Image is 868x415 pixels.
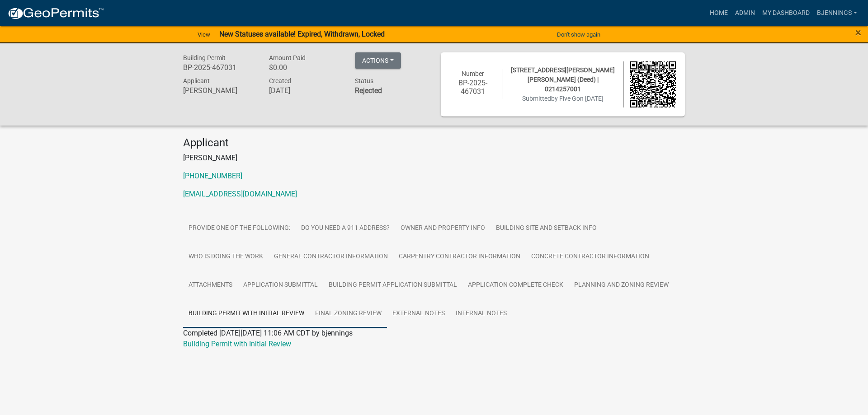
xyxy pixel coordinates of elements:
[462,271,569,300] a: Application Complete Check
[269,54,306,61] span: Amount Paid
[183,86,255,95] h6: [PERSON_NAME]
[183,299,310,328] a: Building Permit with Initial Review
[269,86,341,95] h6: [DATE]
[450,299,512,328] a: Internal Notes
[269,77,291,84] span: Created
[183,190,297,198] a: [EMAIL_ADDRESS][DOMAIN_NAME]
[310,299,387,328] a: Final Zoning Review
[183,63,255,72] h6: BP-2025-467031
[855,27,861,38] button: Close
[183,77,210,84] span: Applicant
[355,52,401,69] button: Actions
[183,329,353,337] span: Completed [DATE][DATE] 11:06 AM CDT by bjennings
[855,26,861,39] span: ×
[522,95,604,102] span: Submitted on [DATE]
[183,136,685,149] h4: Applicant
[183,54,226,61] span: Building Permit
[630,61,676,107] img: QR code
[731,5,759,22] a: Admin
[238,271,323,300] a: Application Submittal
[355,77,373,84] span: Status
[551,95,576,102] span: by Five G
[759,5,813,22] a: My Dashboard
[706,5,731,22] a: Home
[462,70,484,77] span: Number
[183,172,242,180] a: [PHONE_NUMBER]
[183,214,296,243] a: Provide one of the following:
[183,242,269,271] a: Who is Doing the Work
[526,242,655,271] a: Concrete Contractor Information
[387,299,450,328] a: External Notes
[296,214,395,243] a: Do you need a 911 Address?
[183,271,238,300] a: Attachments
[269,242,393,271] a: General Contractor Information
[491,214,602,243] a: Building Site and Setback Info
[183,153,685,163] p: [PERSON_NAME]
[269,63,341,72] h6: $0.00
[393,242,526,271] a: Carpentry Contractor Information
[219,30,385,38] strong: New Statuses available! Expired, Withdrawn, Locked
[813,5,861,22] a: bjennings
[323,271,462,300] a: Building Permit Application Submittal
[450,79,496,96] h6: BP-2025-467031
[511,66,615,93] span: [STREET_ADDRESS][PERSON_NAME][PERSON_NAME] (Deed) | 0214257001
[553,27,604,42] button: Don't show again
[183,340,291,348] a: Building Permit with Initial Review
[395,214,491,243] a: Owner and Property Info
[355,86,382,95] strong: Rejected
[194,27,214,42] a: View
[569,271,674,300] a: Planning and Zoning Review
